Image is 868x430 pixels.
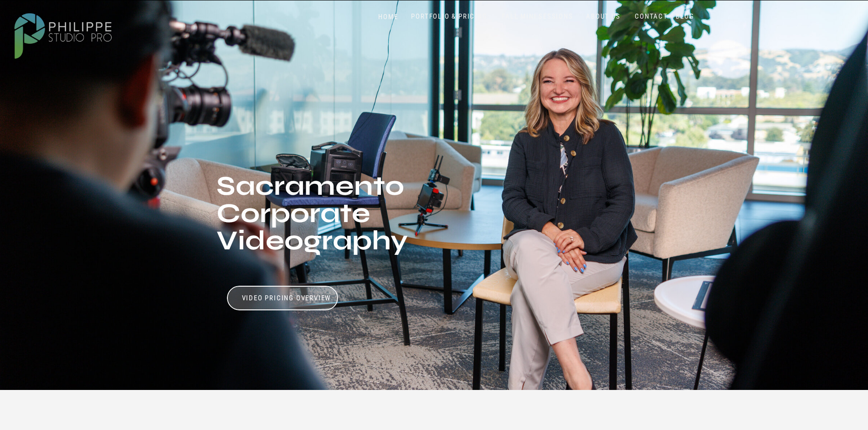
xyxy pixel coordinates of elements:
[674,12,697,21] a: BLOG
[584,12,623,21] a: ABOUT US
[500,12,575,21] a: FALL MINI SESSIONS
[216,172,465,310] h1: Sacramento Corporate Videography
[633,12,670,21] a: CONTACT
[408,12,491,21] a: PORTFOLIO & PRICING
[369,13,408,21] a: HOME
[241,294,332,303] a: Video Pricing Overview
